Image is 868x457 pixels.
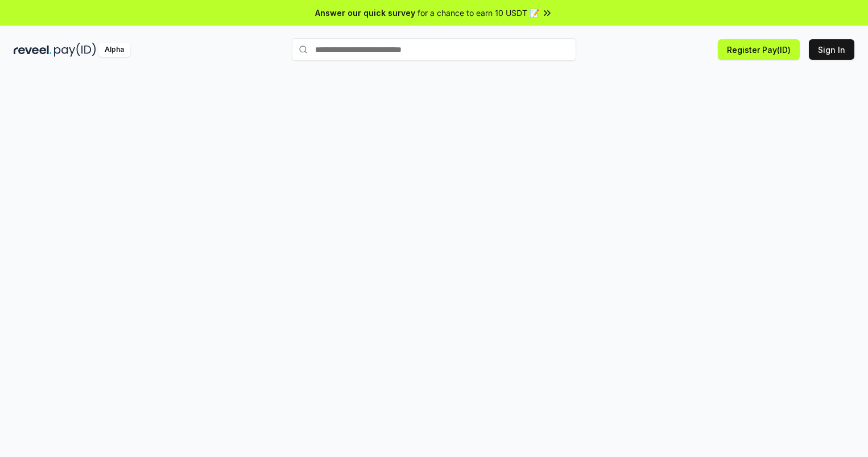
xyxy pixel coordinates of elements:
[418,7,539,19] span: for a chance to earn 10 USDT 📝
[809,39,854,60] button: Sign In
[54,43,96,57] img: pay_id
[315,7,415,19] span: Answer our quick survey
[14,43,52,57] img: reveel_dark
[98,43,130,57] div: Alpha
[718,39,800,60] button: Register Pay(ID)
